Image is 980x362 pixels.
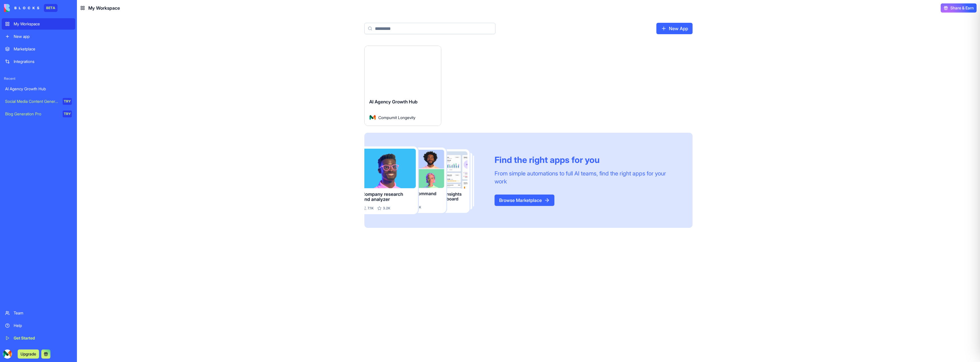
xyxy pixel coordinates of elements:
div: Get Started [14,335,72,341]
button: Share & Earn [941,3,977,13]
a: Upgrade [18,351,39,357]
div: TRY [63,111,72,117]
div: BETA [44,4,58,12]
button: Upgrade [18,349,39,359]
div: From simple automations to full AI teams, find the right apps for your work [495,169,679,185]
div: Marketplace [14,46,72,52]
a: My Workspace [2,18,75,30]
div: Integrations [14,59,72,64]
a: Social Media Content GeneratorTRY [2,96,75,107]
a: Integrations [2,56,75,67]
a: New app [2,31,75,42]
a: AI Agency Growth Hub [2,83,75,95]
a: Blog Generation ProTRY [2,108,75,120]
div: Find the right apps for you [495,155,679,165]
a: Browse Marketplace [495,195,554,206]
div: Help [14,323,72,328]
div: New app [14,34,72,39]
span: My Workspace [88,5,120,11]
div: My Workspace [14,21,72,27]
img: Frame_181_egmpey.png [364,146,485,214]
span: Share & Earn [950,5,974,11]
a: Help [2,320,75,331]
div: Team [14,310,72,316]
img: Avatar [369,114,376,121]
img: logo [4,4,39,12]
span: AI Agency Growth Hub [369,99,418,105]
span: Compumit Longevity [378,114,415,120]
a: Marketplace [2,43,75,55]
a: BETA [4,4,58,12]
a: Get Started [2,332,75,344]
div: AI Agency Growth Hub [5,86,72,92]
span: Recent [2,76,75,81]
a: Team [2,307,75,319]
a: AI Agency Growth HubAvatarCompumit Longevity [364,46,441,126]
div: TRY [63,98,72,105]
div: Blog Generation Pro [5,111,59,117]
img: ACg8ocL9QCWQVzSr-OLB_Mi0O7HDjpkMy0Kxtn7QjNNHBvPezQrhI767=s96-c [3,349,12,359]
a: New App [656,23,693,34]
div: Social Media Content Generator [5,99,59,104]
